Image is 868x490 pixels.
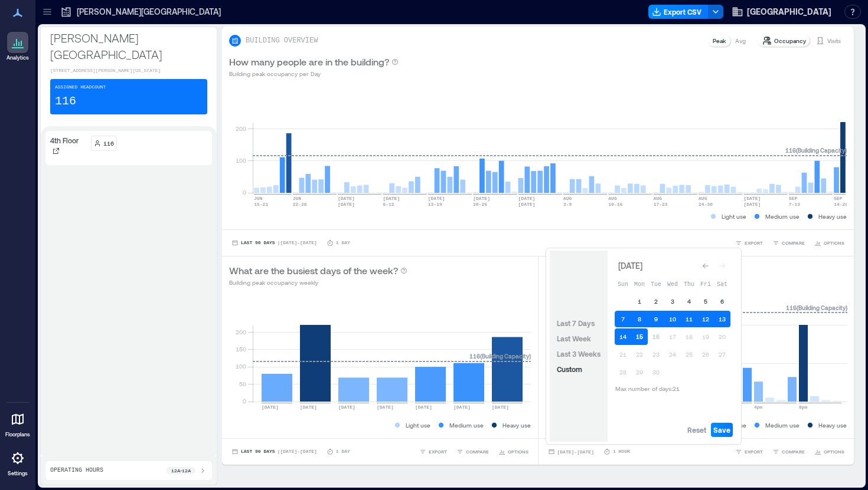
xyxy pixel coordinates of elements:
button: [GEOGRAPHIC_DATA] [728,2,835,21]
button: 18 [681,328,697,345]
button: 13 [714,311,730,327]
p: 1 Day [336,239,350,246]
span: OPTIONS [508,448,528,455]
p: Avg [735,36,746,45]
text: AUG [608,196,617,201]
tspan: 200 [236,328,246,336]
text: AUG [699,196,707,201]
tspan: 100 [236,363,246,370]
span: [DATE] - [DATE] [557,449,594,455]
text: 17-23 [654,202,668,207]
text: [DATE] [453,405,471,410]
p: Occupancy [774,36,806,45]
text: [DATE] [428,196,445,201]
span: Mon [634,281,645,288]
button: Go to next month [714,258,730,274]
p: BUILDING OVERVIEW [246,36,318,45]
text: SEP [834,196,843,201]
text: AUG [654,196,663,201]
button: Reset [685,423,709,437]
button: COMPARE [454,446,491,458]
button: Last 90 Days |[DATE]-[DATE] [229,446,319,458]
p: Operating Hours [50,466,103,475]
button: 19 [697,328,714,345]
span: Sun [618,281,628,288]
button: COMPARE [770,237,807,249]
button: EXPORT [733,237,765,249]
text: 24-30 [699,202,713,207]
text: [DATE] [518,202,536,207]
button: OPTIONS [496,446,531,458]
p: 116 [55,93,76,110]
button: 25 [681,346,697,363]
button: 3 [664,293,681,310]
a: Floorplans [2,405,34,442]
span: COMPARE [466,448,489,455]
text: 3-9 [563,202,572,207]
tspan: 50 [239,380,246,387]
button: Export CSV [648,5,709,19]
p: Building peak occupancy per Day [229,69,399,78]
button: COMPARE [770,446,807,458]
button: 11 [681,311,697,327]
button: 21 [615,346,631,363]
text: [DATE] [492,405,509,410]
p: Light use [406,420,430,430]
p: Heavy use [818,420,847,430]
span: Save [713,425,730,435]
text: 13-19 [428,202,442,207]
p: 116 [103,139,114,148]
span: Last Week [557,334,591,343]
text: SEP [789,196,798,201]
button: Last 90 Days |[DATE]-[DATE] [229,237,319,249]
p: Assigned Headcount [55,84,106,91]
p: Building peak occupancy weekly [229,278,407,287]
span: Last 7 Days [557,319,595,327]
button: 9 [648,311,664,327]
span: [GEOGRAPHIC_DATA] [747,6,831,18]
th: Sunday [615,275,631,292]
span: Tue [651,281,661,288]
tspan: 200 [236,125,246,132]
button: 5 [697,293,714,310]
button: 26 [697,346,714,363]
p: Medium use [765,212,800,221]
span: COMPARE [782,239,805,246]
text: JUN [254,196,263,201]
p: What are the busiest days of the week? [229,264,398,278]
text: [DATE] [518,196,536,201]
button: Last 7 Days [554,316,597,330]
button: 30 [648,364,664,380]
span: EXPORT [429,448,447,455]
button: Save [711,423,733,437]
p: Heavy use [502,420,531,430]
p: [PERSON_NAME][GEOGRAPHIC_DATA] [50,29,207,63]
button: 29 [631,364,648,380]
text: [DATE] [338,196,355,201]
text: 6-12 [383,202,394,207]
button: 28 [615,364,631,380]
p: 1 Day [336,448,350,455]
th: Wednesday [664,275,681,292]
span: OPTIONS [824,239,844,246]
p: Medium use [765,420,800,430]
text: [DATE] [383,196,400,201]
button: 2 [648,293,664,310]
p: Analytics [6,54,29,61]
th: Saturday [714,275,730,292]
p: Visits [827,36,841,45]
button: EXPORT [417,446,449,458]
button: 27 [714,346,730,363]
text: 8pm [799,405,808,410]
text: [DATE] [473,196,490,201]
span: Thu [684,281,694,288]
span: OPTIONS [824,448,844,455]
tspan: 0 [243,189,246,196]
button: 16 [648,328,664,345]
div: [DATE] [615,259,645,273]
span: Reset [687,425,706,435]
p: 4th Floor [50,136,79,145]
text: JUN [293,196,302,201]
button: 15 [631,328,648,345]
button: 12 [697,311,714,327]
